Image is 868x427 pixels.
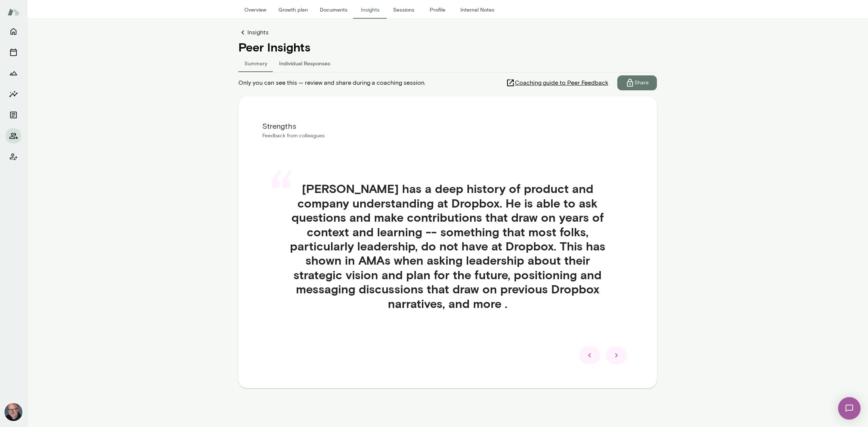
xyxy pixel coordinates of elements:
button: Insights [353,1,387,19]
button: Members [6,128,21,143]
h6: Strengths [262,120,633,132]
button: Home [6,24,21,39]
img: Nick Gould [4,403,22,421]
button: Documents [314,1,353,19]
h4: [PERSON_NAME] has a deep history of product and company understanding at Dropbox. He is able to a... [280,181,615,311]
button: Insights [6,87,21,102]
button: Share [617,75,657,90]
button: Growth Plan [6,66,21,81]
button: Summary [238,54,273,72]
button: Sessions [6,45,21,60]
button: Internal Notes [454,1,500,19]
button: Client app [6,149,21,164]
a: Insights [238,28,657,37]
span: Coaching guide to Peer Feedback [515,78,608,87]
img: Mento [7,5,19,19]
span: Only you can see this — review and share during a coaching session. [238,78,426,87]
button: Profile [421,1,454,19]
h4: Peer Insights [238,40,657,54]
p: Feedback from colleagues [262,132,633,140]
button: Documents [6,107,21,122]
div: “ [268,172,294,225]
p: Share [634,79,649,87]
a: Coaching guide to Peer Feedback [506,75,617,90]
button: Growth plan [272,1,314,19]
button: Individual Responses [273,54,336,72]
button: Sessions [387,1,421,19]
button: Overview [238,1,272,19]
div: responses-tab [238,54,657,72]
